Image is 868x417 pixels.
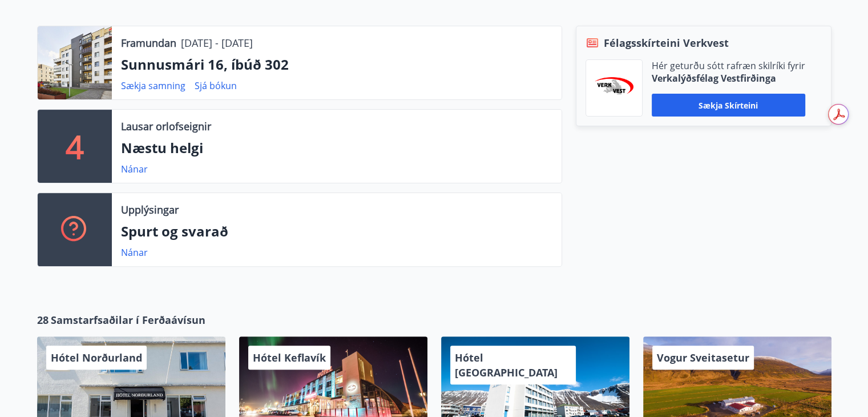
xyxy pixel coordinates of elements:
span: Hótel [GEOGRAPHIC_DATA] [455,351,558,379]
span: Hótel Keflavík [253,351,326,364]
p: Upplýsingar [121,202,179,217]
a: Nánar [121,246,148,259]
p: 4 [66,125,84,168]
p: [DATE] - [DATE] [181,35,253,50]
span: Hótel Norðurland [51,351,142,364]
img: jihgzMk4dcgjRAW2aMgpbAqQEG7LZi0j9dOLAUvz.png [595,77,633,99]
p: Framundan [121,35,176,50]
p: Verkalýðsfélag Vestfirðinga [652,72,805,85]
span: 28 [37,312,49,327]
a: Nánar [121,163,148,175]
p: Spurt og svarað [121,222,552,241]
p: Sunnusmári 16, íbúð 302 [121,55,552,74]
p: Hér geturðu sótt rafræn skilríki fyrir [652,59,805,72]
a: Sækja samning [121,79,185,92]
p: Næstu helgi [121,138,552,158]
a: Sjá bókun [195,79,237,92]
span: Vogur Sveitasetur [657,351,749,364]
span: Félagsskírteini Verkvest [604,35,729,50]
p: Lausar orlofseignir [121,119,211,134]
button: Sækja skírteini [652,94,805,117]
span: Samstarfsaðilar í Ferðaávísun [51,312,205,327]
